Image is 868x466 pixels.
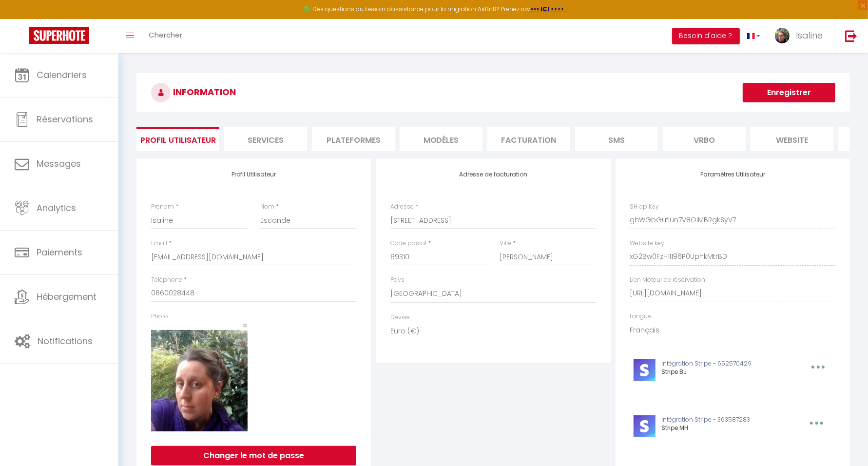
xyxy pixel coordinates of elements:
span: Réservations [37,113,93,125]
li: website [751,127,833,151]
a: >>> ICI <<<< [530,5,564,13]
button: Close [242,321,248,330]
span: Calendriers [37,69,87,81]
li: Facturation [487,127,570,151]
label: Photo [151,312,168,321]
label: Prénom [151,202,174,212]
button: Changer le mot de passe [151,446,356,466]
li: MODÈLES [400,127,482,151]
li: Plateformes [312,127,395,151]
span: Stripe BJ [662,368,687,376]
label: Pays [390,275,405,285]
label: Langue [630,312,652,321]
a: ... Isaline [768,19,835,53]
label: Ville [500,239,511,248]
img: 1560412063.jpg [151,330,248,432]
img: ... [775,28,790,43]
p: Intégration Stripe - 363587283 [662,415,788,425]
li: Vrbo [663,127,746,151]
h4: Profil Utilisateur [151,171,356,178]
label: Devise [390,313,410,322]
label: Adresse [390,202,414,212]
span: × [242,319,248,331]
span: Analytics [37,202,76,214]
label: SH apiKey [630,202,659,212]
span: Notifications [38,335,93,347]
li: Services [224,127,307,151]
li: SMS [575,127,658,151]
span: Isaline [796,29,823,41]
span: Messages [37,157,81,170]
span: Stripe MH [662,424,689,432]
label: Lien Moteur de réservation [630,275,706,285]
label: Nom [260,202,274,212]
span: Chercher [149,30,182,40]
label: Code postal [390,239,426,248]
a: Chercher [141,19,190,53]
img: Super Booking [29,27,89,44]
label: Email [151,239,167,248]
h4: Paramètres Utilisateur [630,171,835,178]
li: Profil Utilisateur [136,127,219,151]
label: Website key [630,239,665,248]
img: stripe-logo.jpeg [634,359,656,381]
img: logout [845,30,857,42]
h3: INFORMATION [136,73,850,112]
h4: Adresse de facturation [390,171,596,178]
p: Intégration Stripe - 652570429 [662,359,789,369]
label: Téléphone [151,275,182,285]
button: Enregistrer [743,83,835,102]
span: Hébergement [37,291,96,303]
span: Paiements [37,246,82,258]
button: Besoin d'aide ? [672,28,740,44]
img: stripe-logo.jpeg [634,415,656,437]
